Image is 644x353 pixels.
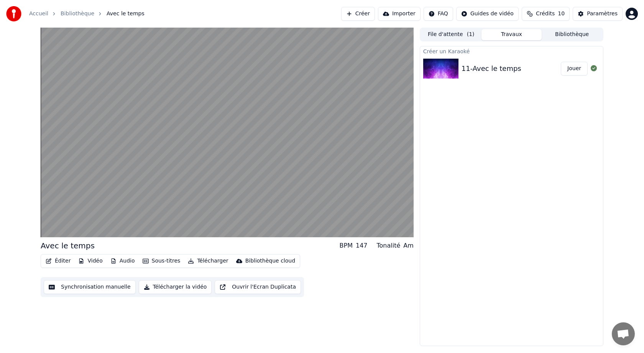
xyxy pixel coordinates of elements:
button: FAQ [424,7,453,21]
button: Travaux [481,29,542,40]
img: youka [6,6,21,21]
button: Synchronisation manuelle [44,280,136,294]
a: Bibliothèque [61,10,94,18]
button: Jouer [561,62,588,76]
span: Avec le temps [107,10,145,18]
div: Paramètres [587,10,618,18]
button: Éditer [43,256,74,266]
div: Ouvrir le chat [612,322,635,345]
div: 11-Avec le temps [462,63,521,74]
nav: breadcrumb [29,10,145,18]
div: Am [403,241,414,250]
button: Importer [378,7,421,21]
button: Crédits10 [522,7,570,21]
div: Bibliothèque cloud [245,257,295,265]
div: Créer un Karaoké [420,46,603,56]
span: 10 [558,10,565,18]
button: Créer [341,7,375,21]
button: Ouvrir l'Ecran Duplicata [215,280,301,294]
button: Télécharger [185,256,231,266]
div: Tonalité [377,241,401,250]
button: Sous-titres [140,256,184,266]
button: File d'attente [421,29,481,40]
button: Télécharger la vidéo [139,280,212,294]
div: 147 [356,241,368,250]
div: BPM [340,241,353,250]
button: Audio [107,256,138,266]
div: Avec le temps [41,240,95,251]
button: Vidéo [75,256,105,266]
span: ( 1 ) [467,31,475,38]
button: Bibliothèque [542,29,602,40]
button: Guides de vidéo [456,7,519,21]
a: Accueil [29,10,48,18]
span: Crédits [536,10,555,18]
button: Paramètres [573,7,623,21]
